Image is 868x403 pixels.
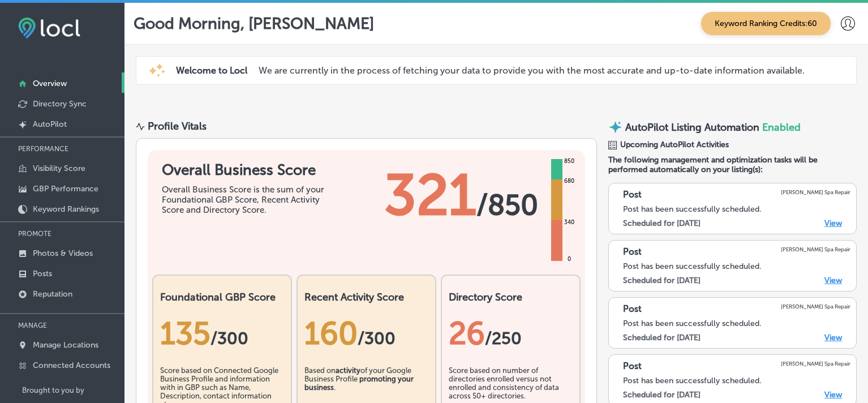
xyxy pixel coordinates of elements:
[623,390,701,400] label: Scheduled for [DATE]
[304,315,428,352] div: 160
[623,319,850,328] div: Post has been successfully scheduled.
[623,376,850,385] div: Post has been successfully scheduled.
[824,333,842,342] a: View
[33,361,110,370] p: Connected Accounts
[824,276,842,285] a: View
[134,14,374,33] p: Good Morning, [PERSON_NAME]
[176,65,247,76] span: Welcome to Locl
[623,333,701,342] label: Scheduled for [DATE]
[625,121,759,134] p: AutoPilot Listing Automation
[824,218,842,228] a: View
[781,246,850,252] p: [PERSON_NAME] Spa Repair
[623,204,850,214] div: Post has been successfully scheduled.
[160,291,284,303] h2: Foundational GBP Score
[565,255,573,264] div: 0
[781,361,850,367] p: [PERSON_NAME] Spa Repair
[33,340,98,350] p: Manage Locations
[449,291,573,303] h2: Directory Score
[33,99,87,109] p: Directory Sync
[160,315,284,352] div: 135
[22,386,124,395] p: Brought to you by
[623,189,642,200] p: Post
[33,204,99,214] p: Keyword Rankings
[562,177,577,186] div: 680
[162,185,332,215] div: Overall Business Score is the sum of your Foundational GBP Score, Recent Activity Score and Direc...
[33,119,67,129] p: AutoPilot
[701,12,831,35] span: Keyword Ranking Credits: 60
[623,361,642,371] p: Post
[608,155,857,174] span: The following management and optimization tasks will be performed automatically on your listing(s):
[304,375,414,392] b: promoting your business
[562,157,577,166] div: 850
[148,120,207,132] div: Profile Vitals
[476,188,538,222] span: / 850
[608,120,622,134] img: autopilot-icon
[33,79,67,88] p: Overview
[33,164,85,173] p: Visibility Score
[33,184,98,194] p: GBP Performance
[623,261,850,271] div: Post has been successfully scheduled.
[824,390,842,400] a: View
[449,315,573,352] div: 26
[762,121,801,134] span: Enabled
[384,161,476,229] span: 321
[33,248,93,258] p: Photos & Videos
[485,328,522,349] span: /250
[162,161,332,179] h1: Overall Business Score
[210,328,248,349] span: / 300
[18,18,80,38] img: fda3e92497d09a02dc62c9cd864e3231.png
[623,303,642,314] p: Post
[781,303,850,310] p: [PERSON_NAME] Spa Repair
[33,289,72,299] p: Reputation
[259,65,805,76] p: We are currently in the process of fetching your data to provide you with the most accurate and u...
[358,328,396,349] span: /300
[623,218,701,228] label: Scheduled for [DATE]
[620,140,729,149] span: Upcoming AutoPilot Activities
[623,246,642,257] p: Post
[304,291,428,303] h2: Recent Activity Score
[623,276,701,285] label: Scheduled for [DATE]
[33,269,52,278] p: Posts
[562,218,577,227] div: 340
[781,189,850,195] p: [PERSON_NAME] Spa Repair
[336,366,360,375] b: activity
